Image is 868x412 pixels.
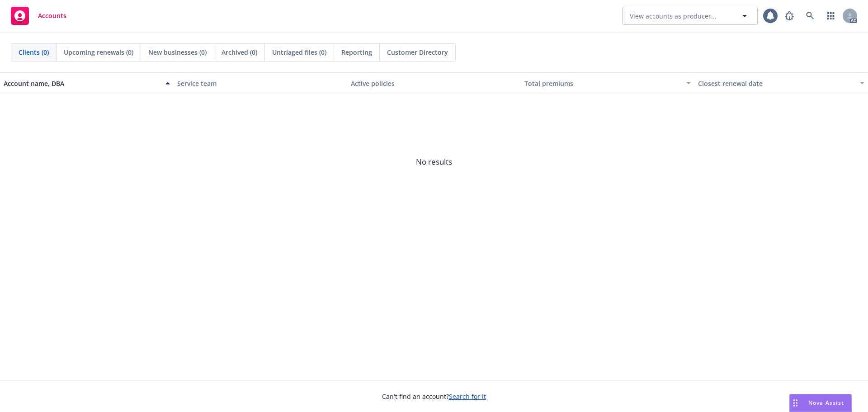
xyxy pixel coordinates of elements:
span: Upcoming renewals (0) [64,47,133,57]
a: Accounts [7,3,70,28]
span: Customer Directory [387,47,448,57]
span: Untriaged files (0) [272,47,326,57]
a: Search for it [449,392,486,401]
div: Total premiums [524,79,681,88]
button: View accounts as producer... [622,7,758,25]
span: Nova Assist [808,399,844,407]
button: Active policies [347,72,521,94]
span: Clients (0) [19,47,49,57]
span: View accounts as producer... [630,11,717,21]
a: Switch app [822,7,840,25]
span: Can't find an account? [382,392,486,401]
a: Report a Bug [780,7,798,25]
div: Service team [177,79,344,88]
div: Active policies [351,79,517,88]
button: Nova Assist [789,394,852,412]
div: Closest renewal date [698,79,854,88]
div: Account name, DBA [4,79,160,88]
a: Search [801,7,819,25]
button: Service team [174,72,347,94]
button: Closest renewal date [694,72,868,94]
span: New businesses (0) [148,47,207,57]
span: Reporting [341,47,372,57]
button: Total premiums [521,72,694,94]
span: Archived (0) [222,47,257,57]
span: Accounts [38,12,66,19]
div: Drag to move [790,394,801,412]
